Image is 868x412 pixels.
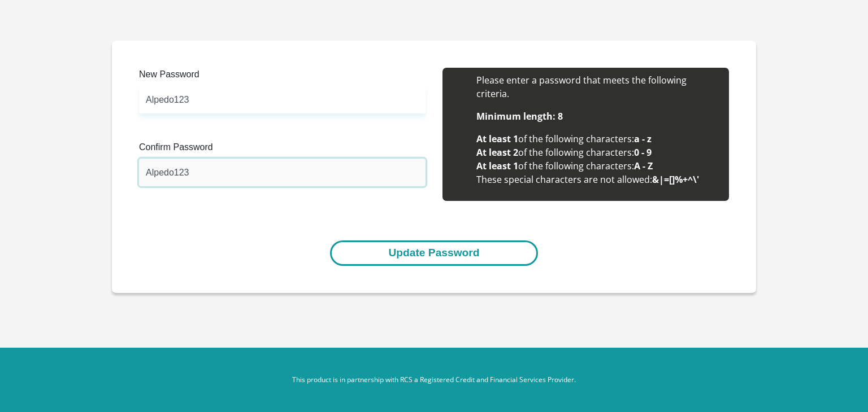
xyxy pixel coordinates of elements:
[476,133,518,145] b: At least 1
[476,146,518,159] b: At least 2
[139,159,426,186] input: Confirm Password
[476,132,718,146] li: of the following characters:
[476,73,718,100] li: Please enter a password that meets the following criteria.
[476,173,718,186] li: These special characters are not allowed:
[476,146,718,159] li: of the following characters:
[330,240,537,266] button: Update Password
[476,110,563,122] b: Minimum length: 8
[634,146,652,159] b: 0 - 9
[139,86,426,113] input: Enter new Password
[634,133,652,145] b: a - z
[139,141,426,159] label: Confirm Password
[476,159,718,173] li: of the following characters:
[634,160,653,172] b: A - Z
[476,160,518,172] b: At least 1
[652,173,699,186] b: &|=[]%+^\'
[139,68,426,86] label: New Password
[120,375,748,385] p: This product is in partnership with RCS a Registered Credit and Financial Services Provider.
